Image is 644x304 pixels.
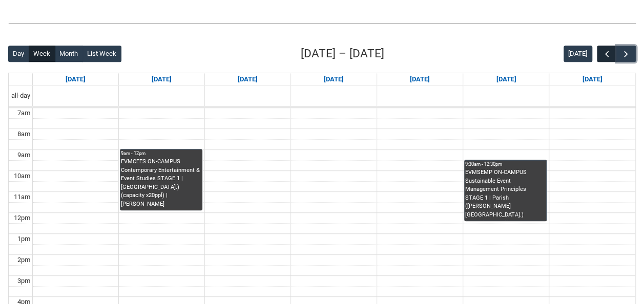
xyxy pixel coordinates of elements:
div: 9:30am - 12:30pm [465,161,546,168]
a: Go to September 18, 2025 [408,73,432,85]
a: Go to September 19, 2025 [494,73,518,85]
button: Month [55,46,83,62]
div: 8am [15,129,32,139]
a: Go to September 16, 2025 [236,73,260,85]
div: 11am [12,192,32,202]
button: [DATE] [564,46,592,62]
div: 9am - 12pm [121,150,201,157]
div: 1pm [15,234,32,244]
a: Go to September 14, 2025 [64,73,88,85]
button: Previous Week [597,46,616,62]
div: 12pm [12,213,32,223]
button: Day [8,46,29,62]
img: REDU_GREY_LINE [8,18,636,29]
a: Go to September 20, 2025 [580,73,605,85]
span: all-day [9,91,32,101]
div: 9am [15,150,32,160]
div: EVMSEMP ON-CAMPUS Sustainable Event Management Principles STAGE 1 | Parish ([PERSON_NAME][GEOGRAP... [465,168,546,221]
div: 3pm [15,276,32,286]
a: Go to September 15, 2025 [150,73,174,85]
div: 10am [12,171,32,181]
h2: [DATE] – [DATE] [301,45,384,62]
a: Go to September 17, 2025 [322,73,346,85]
div: 7am [15,108,32,118]
button: Week [29,46,55,62]
div: 2pm [15,255,32,265]
button: Next Week [616,46,636,62]
button: List Week [82,46,121,62]
div: EVMCEES ON-CAMPUS Contemporary Entertainment & Event Studies STAGE 1 | [GEOGRAPHIC_DATA].) (capac... [121,158,201,208]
